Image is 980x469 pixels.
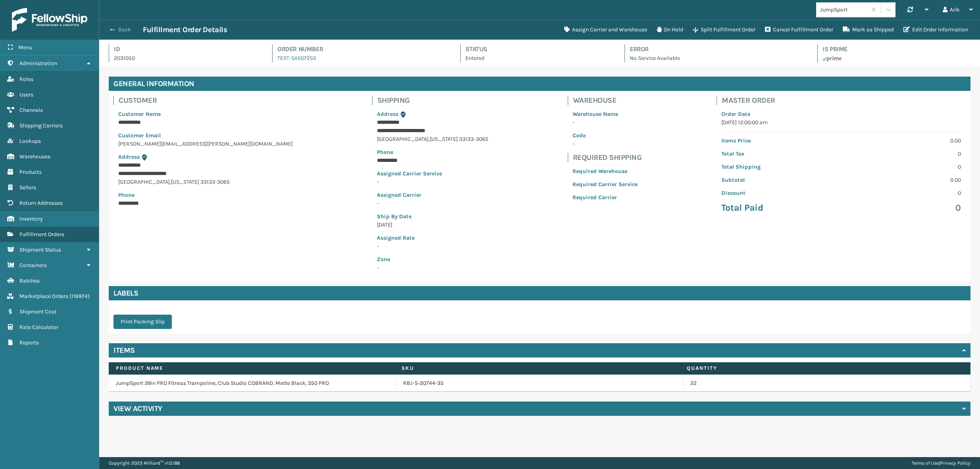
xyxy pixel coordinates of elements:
i: Assign Carrier and Warehouse [564,27,570,32]
p: - [573,118,638,127]
p: 0 [846,150,961,158]
p: [DATE] 12:00:00 am [721,118,961,127]
span: Menu [18,44,32,51]
p: - [573,140,638,148]
p: Copyright 2023 Milliard™ v 1.0.186 [109,457,180,469]
span: Inventory [19,215,43,222]
h4: Master Order [722,96,966,105]
p: Entered [465,54,610,62]
p: Customer Name [118,110,293,118]
p: 0 [846,163,961,171]
p: Assigned Rate [377,234,488,242]
span: Products [19,169,42,175]
img: logo [12,8,87,32]
h4: Customer [119,96,298,105]
p: - [377,199,488,208]
h4: Order Number [277,44,446,54]
span: Shipment Cost [19,308,56,315]
i: Mark as Shipped [843,27,850,32]
button: Cancel Fulfillment Order [760,22,838,38]
button: Edit Order Information [899,22,973,38]
p: Required Warehouse [573,167,638,175]
p: Total Shipping [721,163,836,171]
td: 22 [683,375,970,392]
h4: Items [113,346,135,355]
span: Administration [19,60,57,67]
span: , [170,179,171,185]
p: [DATE] [377,221,488,229]
p: 2031050 [114,54,258,62]
h3: Fulfillment Order Details [143,25,227,35]
label: Quantity [687,365,958,372]
span: ( 116974 ) [69,293,90,300]
i: Split Fulfillment Order [693,27,698,33]
p: Phone [377,148,488,156]
h4: Is Prime [822,44,970,54]
span: [US_STATE] [430,136,458,142]
span: Marketplace Orders [19,293,68,300]
button: On Hold [652,22,688,38]
span: Roles [19,76,33,83]
h4: Warehouse [573,96,642,105]
h4: Shipping [377,96,493,105]
p: Ship By Date [377,212,488,221]
span: Shipping Carriers [19,122,63,129]
button: Print Packing Slip [113,315,172,329]
span: , [429,136,430,142]
p: Zone [377,255,488,263]
p: Customer Email [118,131,293,140]
p: Order Date [721,110,961,118]
span: 33133-3065 [459,136,488,142]
button: Assign Carrier and Warehouse [559,22,652,38]
span: Shipment Status [19,246,61,253]
span: Return Addresses [19,200,63,206]
a: RBJ-S-20744-35 [403,379,444,387]
p: Phone [118,191,293,199]
p: 0 [846,202,961,214]
p: No Service Available [630,54,803,62]
span: Rate Calculator [19,324,58,331]
button: Back [106,26,143,33]
p: Required Carrier Service [573,180,638,188]
p: 0 [846,189,961,197]
i: Cancel Fulfillment Order [765,27,771,32]
span: Batches [19,277,40,284]
label: Product Name [116,365,387,372]
h4: View Activity [113,404,162,413]
p: Discount [721,189,836,197]
h4: Labels [109,286,970,300]
p: [PERSON_NAME][EMAIL_ADDRESS][PERSON_NAME][DOMAIN_NAME] [118,140,293,148]
button: Split Fulfillment Order [688,22,760,38]
p: 0.00 [846,136,961,145]
span: [GEOGRAPHIC_DATA] [118,179,170,185]
p: Assigned Carrier Service [377,169,488,178]
p: - [377,242,488,250]
i: Edit [903,27,910,32]
a: Terms of Use [912,460,939,466]
span: Warehouses [19,153,50,160]
span: Users [19,91,33,98]
span: [US_STATE] [171,179,199,185]
span: Fulfillment Orders [19,231,64,238]
h4: Required Shipping [573,153,642,162]
h4: Id [114,44,258,54]
p: Subtotal [721,176,836,184]
span: Sellers [19,184,36,191]
p: Warehouse Name [573,110,638,118]
h4: Error [630,44,803,54]
span: Channels [19,107,43,113]
p: Total Paid [721,202,836,214]
span: Reports [19,339,39,346]
i: On Hold [657,27,661,32]
p: Required Carrier [573,193,638,202]
p: - [377,178,488,186]
p: Code [573,131,638,140]
span: 33133-3065 [200,179,230,185]
a: TEST-SA507255 [277,55,316,62]
span: Lookups [19,138,41,144]
span: Address [377,111,398,117]
button: Mark as Shipped [838,22,899,38]
label: SKU [402,365,673,372]
div: | [912,457,970,469]
p: Items Price [721,136,836,145]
